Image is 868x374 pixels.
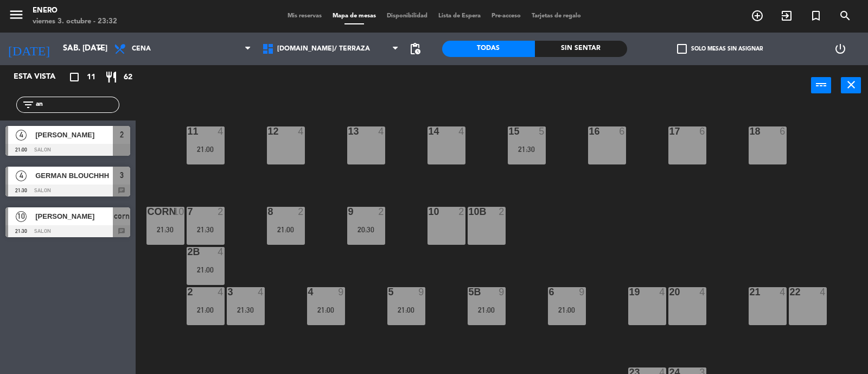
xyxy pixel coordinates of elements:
div: 4 [378,126,385,136]
i: filter_list [22,98,35,111]
div: 4 [659,287,666,297]
span: 11 [87,71,95,84]
i: power_settings_new [834,42,847,55]
div: 4 [458,126,465,136]
div: 21 [750,287,750,297]
div: 21:30 [187,226,225,233]
div: 4 [258,287,264,297]
input: Filtrar por nombre... [35,99,119,111]
div: 20 [669,287,670,297]
div: 18 [750,126,750,136]
div: 10 [173,207,184,217]
div: 2 [218,207,224,217]
div: 21:00 [267,226,305,233]
div: 13 [348,126,349,136]
div: 14 [429,126,429,136]
div: 2 [458,207,465,217]
div: 5B [469,287,469,297]
div: 7 [188,207,188,217]
div: 21:30 [508,145,546,153]
i: search [839,9,852,22]
div: 9 [348,207,349,217]
div: 21:00 [548,306,586,314]
div: 16 [589,126,590,136]
div: 4 [218,287,224,297]
div: 2 [499,207,505,217]
span: 2 [120,128,124,141]
div: 5 [539,126,545,136]
i: crop_square [68,71,81,84]
span: Tarjetas de regalo [526,13,586,19]
div: 21:00 [468,306,506,314]
span: Mis reservas [282,13,327,19]
i: exit_to_app [780,9,793,22]
span: 4 [16,130,27,141]
i: close [845,78,858,91]
div: 4 [780,287,786,297]
div: 9 [499,287,505,297]
div: Todas [442,41,535,57]
div: 2B [188,247,188,257]
div: 6 [780,126,786,136]
div: 22 [790,287,790,297]
span: Pre-acceso [486,13,526,19]
div: 2 [188,287,188,297]
div: 19 [629,287,630,297]
div: 9 [579,287,585,297]
span: 10 [16,211,27,222]
div: 11 [188,126,188,136]
span: Cena [132,45,151,53]
span: 62 [124,71,132,84]
div: 8 [268,207,269,217]
button: power_input [811,77,831,93]
span: GERMAN BLOUCHHH [35,170,113,181]
div: 12 [268,126,269,136]
div: 17 [669,126,670,136]
i: menu [8,7,24,23]
i: power_input [815,78,828,91]
div: viernes 3. octubre - 23:32 [33,16,117,27]
span: Lista de Espera [433,13,486,19]
div: 4 [298,126,304,136]
i: turned_in_not [809,9,822,22]
div: 9 [418,287,425,297]
div: 20:30 [347,226,385,233]
div: Esta vista [5,71,78,84]
div: 21:00 [307,306,345,314]
span: 3 [120,169,124,182]
div: 4 [699,287,706,297]
span: [DOMAIN_NAME]/ TERRAZA [277,45,370,53]
div: 10 [429,207,429,217]
div: 4 [218,247,224,257]
span: 4 [16,170,27,181]
i: arrow_drop_down [93,42,106,55]
div: corn [148,207,148,217]
div: 21:00 [187,306,225,314]
div: 6 [699,126,706,136]
div: 21:00 [387,306,425,314]
div: 21:30 [227,306,265,314]
div: 9 [338,287,344,297]
span: [PERSON_NAME] [35,129,113,141]
button: close [841,77,861,93]
div: 21:00 [187,266,225,274]
span: check_box_outline_blank [677,44,687,54]
button: menu [8,7,24,27]
div: 10b [469,207,469,217]
div: 21:00 [187,145,225,153]
label: Solo mesas sin asignar [677,44,763,54]
i: restaurant [105,71,118,84]
span: Mapa de mesas [327,13,381,19]
div: 4 [308,287,309,297]
div: Sin sentar [535,41,628,57]
div: 2 [378,207,385,217]
div: 6 [619,126,626,136]
span: corn [114,210,130,223]
div: 4 [218,126,224,136]
span: Disponibilidad [381,13,433,19]
i: add_circle_outline [751,9,764,22]
div: 2 [298,207,304,217]
span: [PERSON_NAME] [35,211,113,222]
div: 21:30 [146,226,184,233]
